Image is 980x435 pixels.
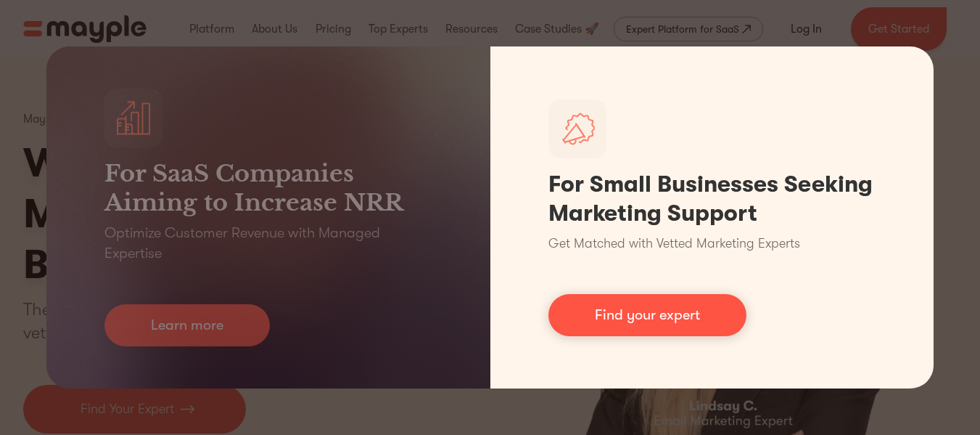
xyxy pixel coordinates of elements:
p: Optimize Customer Revenue with Managed Expertise [104,223,432,264]
a: Learn more [104,304,270,346]
a: Find your expert [548,294,746,336]
h3: For SaaS Companies Aiming to Increase NRR [104,159,432,217]
p: Get Matched with Vetted Marketing Experts [548,234,800,253]
h1: For Small Businesses Seeking Marketing Support [548,170,876,228]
